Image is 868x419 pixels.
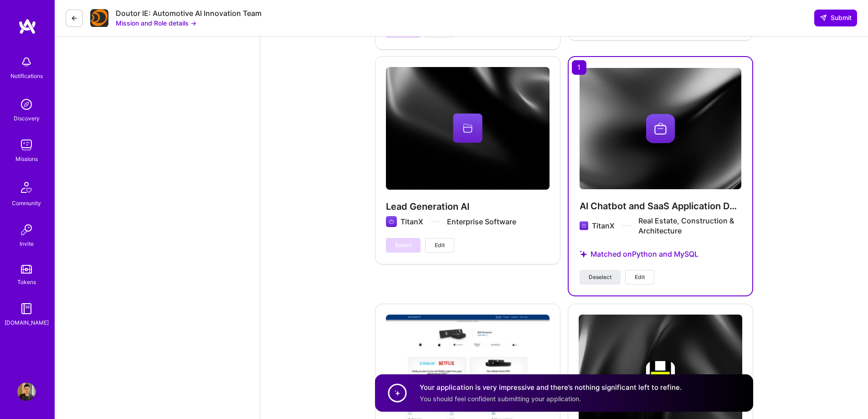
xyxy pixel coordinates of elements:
span: You should feel confident submitting your application. [420,395,581,403]
div: Notifications [10,71,43,81]
button: Mission and Role details → [116,18,196,28]
img: Company logo [580,220,588,231]
img: Company Logo [90,9,108,27]
div: Doutor IE: Automotive AI Innovation Team [116,9,262,18]
img: cover [580,68,741,189]
div: Discovery [14,114,40,123]
img: divider [622,225,631,226]
img: Invite [17,221,36,239]
a: User Avatar [15,383,38,401]
span: Edit [635,273,645,281]
button: Submit [814,10,857,26]
h4: Your application is very impressive and there’s nothing significant left to refine. [420,383,682,392]
img: User Avatar [17,383,36,401]
span: Deselect [589,273,611,281]
span: Edit [435,241,445,249]
div: null [814,10,857,26]
h4: AI Chatbot and SaaS Application Development [580,200,741,212]
img: teamwork [17,136,36,154]
span: Submit [820,13,852,22]
img: guide book [17,300,36,318]
div: TitanX Real Estate, Construction & Architecture [592,216,741,236]
img: bell [17,53,36,71]
div: Matched on Python and MySQL [580,238,741,270]
button: Edit [625,270,654,285]
img: Community [15,176,37,198]
img: Company logo [646,114,675,143]
button: Deselect [580,270,621,285]
img: discovery [17,95,36,114]
div: [DOMAIN_NAME] [5,318,49,327]
i: icon SendLight [820,14,827,21]
img: tokens [21,265,32,274]
div: Community [12,198,41,208]
i: icon StarsPurple [580,250,587,258]
img: logo [18,18,36,35]
div: Missions [15,154,38,164]
button: Edit [425,238,454,253]
div: Tokens [17,277,36,287]
div: Invite [20,239,34,248]
i: icon LeftArrowDark [71,15,78,22]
